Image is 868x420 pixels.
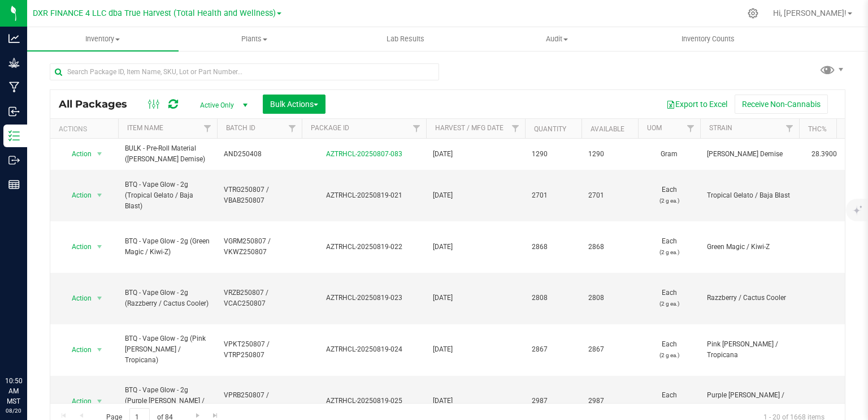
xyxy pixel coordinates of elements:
[371,34,440,44] span: Lab Results
[659,95,735,114] button: Export to Excel
[27,27,179,51] a: Inventory
[93,342,107,358] span: select
[746,8,760,19] div: Manage settings
[433,149,518,160] span: [DATE]
[532,242,575,252] span: 2868
[179,34,329,44] span: Plants
[707,293,792,303] span: Razzberry / Cactus Cooler
[780,119,799,138] a: Filter
[125,236,210,258] span: BTQ - Vape Glow - 2g (Green Magic / Kiwi-Z)
[224,236,295,258] span: VGRM250807 / VKWZ250807
[283,119,302,138] a: Filter
[645,236,693,258] span: Each
[806,146,843,162] span: 28.3900
[5,376,22,406] p: 10:50 AM MST
[224,149,295,160] span: AND250408
[198,119,217,138] a: Filter
[707,190,792,201] span: Tropical Gelato / Baja Blast
[645,195,693,206] p: (2 g ea.)
[125,288,210,309] span: BTQ - Vape Glow - 2g (Razzberry / Cactus Cooler)
[62,239,92,255] span: Action
[481,34,632,44] span: Audit
[11,329,45,363] iframe: Resource center
[311,124,349,132] a: Package ID
[326,150,402,158] a: AZTRHCL-20250807-083
[435,124,504,132] a: Harvest / Mfg Date
[481,27,632,51] a: Audit
[93,393,107,409] span: select
[682,119,700,138] a: Filter
[433,190,518,201] span: [DATE]
[330,27,481,51] a: Lab Results
[645,288,693,309] span: Each
[707,390,792,412] span: Purple [PERSON_NAME] / [PERSON_NAME]
[588,149,631,160] span: 1290
[707,149,792,160] span: [PERSON_NAME] Demise
[8,33,20,44] inline-svg: Analytics
[59,98,138,110] span: All Packages
[588,396,631,406] span: 2987
[33,328,47,341] iframe: Resource center unread badge
[433,293,518,303] span: [DATE]
[224,185,295,206] span: VTRG250807 / VBAB250807
[300,344,428,355] div: AZTRHCL-20250819-024
[588,344,631,355] span: 2867
[588,293,631,303] span: 2808
[433,242,518,252] span: [DATE]
[263,95,325,114] button: Bulk Actions
[62,342,92,358] span: Action
[62,146,92,162] span: Action
[645,247,693,258] p: (2 g ea.)
[645,339,693,361] span: Each
[8,82,20,93] inline-svg: Manufacturing
[645,401,693,412] p: (2 g ea.)
[62,290,92,306] span: Action
[8,179,20,190] inline-svg: Reports
[125,143,210,165] span: BULK - Pre-Roll Material ([PERSON_NAME] Demise)
[125,179,210,212] span: BTQ - Vape Glow - 2g (Tropical Gelato / Baja Blast)
[59,125,114,133] div: Actions
[33,8,276,18] span: DXR FINANCE 4 LLC dba True Harvest (Total Health and Wellness)
[179,27,330,51] a: Plants
[93,290,107,306] span: select
[270,100,318,109] span: Bulk Actions
[532,190,575,201] span: 2701
[773,8,847,18] span: Hi, [PERSON_NAME]!
[5,406,22,415] p: 08/20
[645,185,693,206] span: Each
[300,190,428,201] div: AZTRHCL-20250819-021
[506,119,525,138] a: Filter
[300,396,428,406] div: AZTRHCL-20250819-025
[62,187,92,203] span: Action
[93,239,107,255] span: select
[532,344,575,355] span: 2867
[666,34,750,44] span: Inventory Counts
[532,149,575,160] span: 1290
[300,242,428,252] div: AZTRHCL-20250819-022
[226,124,255,132] a: Batch ID
[8,155,20,166] inline-svg: Outbound
[591,125,624,133] a: Available
[645,298,693,309] p: (2 g ea.)
[647,124,662,132] a: UOM
[534,125,566,133] a: Quantity
[433,396,518,406] span: [DATE]
[588,190,631,201] span: 2701
[709,124,732,132] a: Strain
[532,293,575,303] span: 2808
[125,385,210,418] span: BTQ - Vape Glow - 2g (Purple [PERSON_NAME] / Mango [PERSON_NAME])
[8,106,20,117] inline-svg: Inbound
[300,293,428,303] div: AZTRHCL-20250819-023
[224,390,295,412] span: VPRB250807 / VMGR250807
[407,119,426,138] a: Filter
[224,288,295,309] span: VRZB250807 / VCAC250807
[433,344,518,355] span: [DATE]
[62,393,92,409] span: Action
[808,125,827,133] a: THC%
[645,390,693,412] span: Each
[8,130,20,142] inline-svg: Inventory
[8,57,20,68] inline-svg: Grow
[50,63,439,80] input: Search Package ID, Item Name, SKU, Lot or Part Number...
[224,339,295,361] span: VPKT250807 / VTRP250807
[125,333,210,366] span: BTQ - Vape Glow - 2g (Pink [PERSON_NAME] / Tropicana)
